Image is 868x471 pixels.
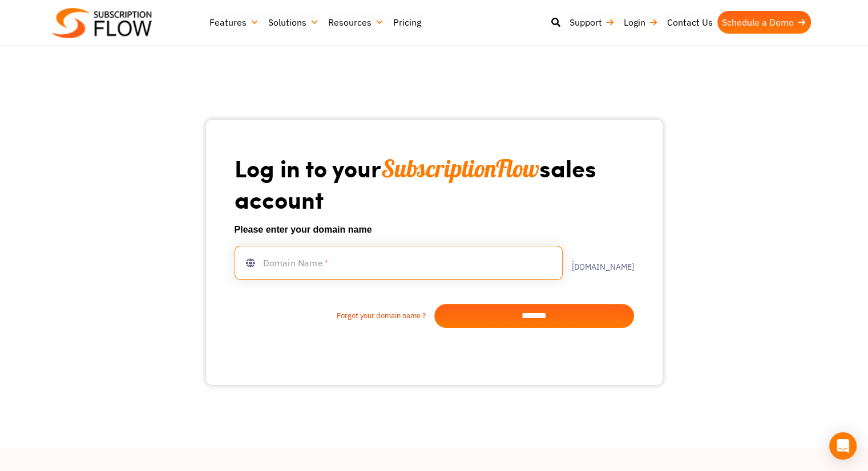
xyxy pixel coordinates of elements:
a: Login [619,11,663,34]
a: Pricing [389,11,426,34]
div: Open Intercom Messenger [829,432,857,460]
h6: Please enter your domain name [235,223,634,237]
a: Schedule a Demo [717,11,811,34]
a: Solutions [264,11,324,34]
a: Features [205,11,264,34]
a: Resources [324,11,389,34]
label: .[DOMAIN_NAME] [563,255,634,271]
span: SubscriptionFlow [381,153,539,184]
a: Contact Us [663,11,717,34]
a: Support [565,11,619,34]
a: Forgot your domain name ? [235,310,434,322]
img: Subscriptionflow [52,8,152,38]
h1: Log in to your sales account [235,153,634,214]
